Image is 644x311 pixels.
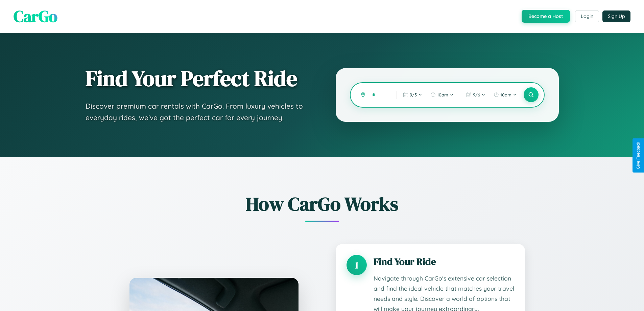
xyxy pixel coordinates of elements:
button: 10am [490,89,520,100]
h1: Find Your Perfect Ride [86,67,309,90]
button: 9/5 [400,89,426,100]
button: Become a Host [522,10,570,23]
div: Give Feedback [636,142,641,169]
button: Sign Up [602,10,630,22]
span: 9 / 6 [473,92,480,97]
button: 9/6 [463,89,489,100]
div: 1 [347,255,367,275]
span: CarGo [14,5,57,27]
span: 10am [437,92,448,97]
h2: How CarGo Works [119,191,525,217]
span: 9 / 5 [410,92,417,97]
p: Discover premium car rentals with CarGo. From luxury vehicles to everyday rides, we've got the pe... [86,101,309,123]
span: 10am [500,92,511,97]
button: Login [575,10,599,22]
button: 10am [427,89,457,100]
h3: Find Your Ride [374,255,514,268]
